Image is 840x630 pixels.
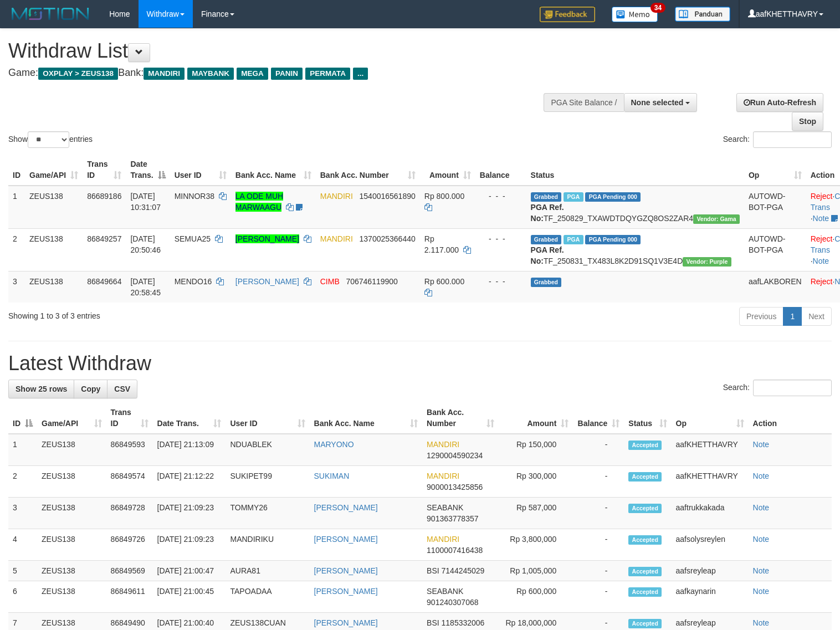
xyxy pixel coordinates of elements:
span: CIMB [320,277,340,286]
a: Copy [74,380,107,398]
span: Rp 600.000 [424,277,464,286]
span: [DATE] 20:50:46 [130,234,161,254]
td: 1 [8,434,37,466]
td: 4 [8,529,37,561]
a: Note [753,503,770,512]
td: 86849726 [106,529,153,561]
td: ZEUS138 [25,271,83,303]
td: SUKIPET99 [226,466,309,498]
span: CSV [114,385,130,393]
label: Search: [723,380,832,396]
a: Show 25 rows [8,380,74,398]
a: Next [801,307,832,326]
span: [DATE] 10:31:07 [130,192,161,212]
a: MARYONO [314,440,354,449]
td: 86849593 [106,434,153,466]
span: 86849257 [87,234,121,243]
td: aafsolysreylen [672,529,749,561]
a: LA ODE MUH MARWAAGU [235,192,283,212]
a: Run Auto-Refresh [736,93,823,112]
div: Showing 1 to 3 of 3 entries [8,306,342,321]
td: Rp 1,005,000 [499,561,573,581]
a: [PERSON_NAME] [235,234,299,243]
td: Rp 600,000 [499,581,573,613]
span: Accepted [628,441,662,450]
td: 2 [8,466,37,498]
td: ZEUS138 [25,186,83,229]
div: PGA Site Balance / [544,93,623,112]
td: TF_250829_TXAWDTDQYGZQ8OS2ZAR4 [526,186,744,229]
span: MANDIRI [320,234,353,243]
th: Bank Acc. Number: activate to sort column ascending [316,154,420,186]
td: - [573,466,624,498]
span: Vendor URL: https://trx4.1velocity.biz [683,257,731,267]
a: [PERSON_NAME] [314,587,378,596]
th: Op: activate to sort column ascending [744,154,806,186]
span: BSI [427,566,439,575]
td: TAPOADAA [226,581,309,613]
a: Note [753,535,770,544]
span: MANDIRI [144,68,185,80]
td: 86849569 [106,561,153,581]
b: PGA Ref. No: [531,245,564,265]
a: Reject [811,234,833,243]
a: SUKIMAN [314,472,350,480]
span: 34 [651,3,665,13]
th: Status [526,154,744,186]
input: Search: [753,131,832,148]
a: Reject [811,192,833,201]
span: Accepted [628,567,662,576]
td: ZEUS138 [37,466,106,498]
td: - [573,581,624,613]
td: MANDIRIKU [226,529,309,561]
span: Copy 1185332006 to clipboard [442,618,485,627]
span: MANDIRI [320,192,353,201]
img: MOTION_logo.png [8,6,93,22]
span: Rp 800.000 [424,192,464,201]
th: Amount: activate to sort column ascending [420,154,475,186]
b: PGA Ref. No: [531,203,564,223]
td: TF_250831_TX483L8K2D91SQ1V3E4D [526,228,744,271]
a: [PERSON_NAME] [314,503,378,512]
span: Grabbed [531,235,562,244]
td: ZEUS138 [37,498,106,529]
th: Action [749,402,832,434]
a: [PERSON_NAME] [235,277,299,286]
a: Note [753,587,770,596]
td: [DATE] 21:13:09 [153,434,226,466]
span: Accepted [628,535,662,545]
span: Marked by aafsreyleap [564,235,583,244]
td: ZEUS138 [37,529,106,561]
span: MANDIRI [427,472,459,480]
td: - [573,561,624,581]
th: Date Trans.: activate to sort column descending [126,154,170,186]
label: Show entries [8,131,93,148]
span: None selected [631,98,684,107]
td: Rp 300,000 [499,466,573,498]
a: Note [753,618,770,627]
img: Button%20Memo.svg [612,7,658,22]
th: Status: activate to sort column ascending [624,402,671,434]
span: Rp 2.117.000 [424,234,459,254]
th: Op: activate to sort column ascending [672,402,749,434]
span: Copy 706746119900 to clipboard [346,277,397,286]
span: MENDO16 [175,277,212,286]
td: [DATE] 21:00:47 [153,561,226,581]
span: Vendor URL: https://trx31.1velocity.biz [693,214,740,224]
a: Note [813,214,829,223]
td: [DATE] 21:09:23 [153,529,226,561]
td: 2 [8,228,25,271]
td: 1 [8,186,25,229]
span: Copy 901240307068 to clipboard [427,598,478,607]
td: [DATE] 21:00:45 [153,581,226,613]
td: 86849574 [106,466,153,498]
td: aafLAKBOREN [744,271,806,303]
a: Stop [792,112,823,131]
th: Trans ID: activate to sort column ascending [83,154,126,186]
td: 5 [8,561,37,581]
td: AUTOWD-BOT-PGA [744,228,806,271]
th: Bank Acc. Name: activate to sort column ascending [310,402,423,434]
div: - - - [480,191,522,202]
td: 86849611 [106,581,153,613]
a: Note [813,257,829,265]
